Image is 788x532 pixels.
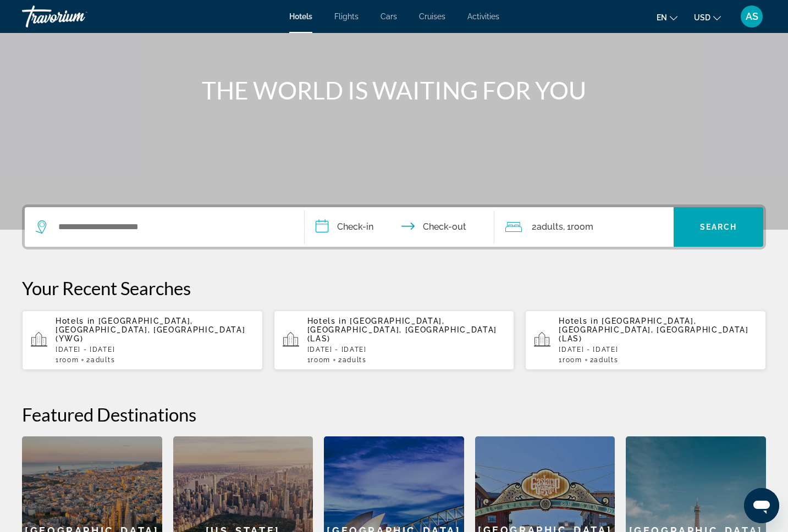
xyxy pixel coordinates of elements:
span: Room [311,356,330,364]
span: AS [746,11,758,22]
span: Hotels in [559,317,598,325]
h2: Featured Destinations [22,403,766,425]
a: Cruises [419,12,445,21]
a: Hotels [289,12,312,21]
button: Hotels in [GEOGRAPHIC_DATA], [GEOGRAPHIC_DATA], [GEOGRAPHIC_DATA] (LAS)[DATE] - [DATE]1Room2Adults [274,310,515,370]
span: en [657,13,667,22]
span: Adults [343,356,367,364]
a: Travorium [22,2,132,31]
h1: THE WORLD IS WAITING FOR YOU [188,76,600,104]
span: 2 [338,356,367,364]
span: [GEOGRAPHIC_DATA], [GEOGRAPHIC_DATA], [GEOGRAPHIC_DATA] (LAS) [559,317,748,343]
a: Cars [381,12,397,21]
button: Travelers: 2 adults, 0 children [494,207,674,247]
p: Your Recent Searches [22,277,766,299]
span: 2 [590,356,619,364]
span: 2 [532,219,563,235]
button: Search [674,207,763,247]
a: Flights [334,12,359,21]
span: 1 [56,356,79,364]
button: User Menu [737,5,766,28]
span: Room [571,221,593,232]
button: Hotels in [GEOGRAPHIC_DATA], [GEOGRAPHIC_DATA], [GEOGRAPHIC_DATA] (YWG)[DATE] - [DATE]1Room2Adults [22,310,263,370]
button: Change currency [694,9,721,25]
span: Room [59,356,79,364]
p: [DATE] - [DATE] [56,346,254,353]
p: [DATE] - [DATE] [559,346,757,353]
span: Search [700,223,737,231]
span: Hotels in [56,317,95,325]
a: Activities [467,12,499,21]
span: 1 [307,356,330,364]
button: Change language [657,9,677,25]
span: [GEOGRAPHIC_DATA], [GEOGRAPHIC_DATA], [GEOGRAPHIC_DATA] (LAS) [307,317,497,343]
span: Adults [537,221,563,232]
button: Hotels in [GEOGRAPHIC_DATA], [GEOGRAPHIC_DATA], [GEOGRAPHIC_DATA] (LAS)[DATE] - [DATE]1Room2Adults [525,310,766,370]
span: USD [694,13,710,22]
iframe: Button to launch messaging window [744,488,779,523]
span: Adults [594,356,618,364]
span: 1 [559,356,582,364]
button: Check in and out dates [305,207,495,247]
span: [GEOGRAPHIC_DATA], [GEOGRAPHIC_DATA], [GEOGRAPHIC_DATA] (YWG) [56,317,245,343]
span: , 1 [563,219,593,235]
span: Adults [91,356,115,364]
span: Room [563,356,582,364]
span: Hotels in [307,317,347,325]
p: [DATE] - [DATE] [307,346,506,353]
span: 2 [86,356,115,364]
div: Search widget [25,207,763,247]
